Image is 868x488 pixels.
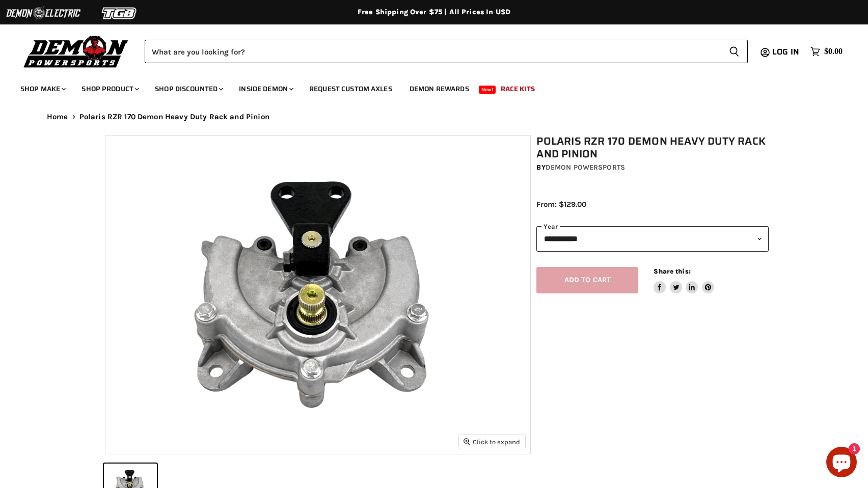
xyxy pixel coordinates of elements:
[145,40,748,63] form: Product
[79,113,269,121] span: Polaris RZR 170 Demon Heavy Duty Rack and Pinion
[13,74,840,99] ul: Main menu
[772,45,799,58] span: Log in
[26,8,842,17] div: Free Shipping Over $75 | All Prices In USD
[536,162,769,173] div: by
[302,78,400,99] a: Request Custom Axles
[145,40,721,63] input: Search
[654,267,690,275] span: Share this:
[536,135,769,160] h1: Polaris RZR 170 Demon Heavy Duty Rack and Pinion
[47,113,68,121] a: Home
[479,86,496,94] span: New!
[13,78,72,99] a: Shop Make
[768,47,805,57] a: Log in
[402,78,477,99] a: Demon Rewards
[74,78,145,99] a: Shop Product
[5,4,82,23] img: Demon Electric Logo 2
[20,33,132,69] img: Demon Powersports
[805,44,848,59] a: $0.00
[824,47,843,57] span: $0.00
[147,78,229,99] a: Shop Discounted
[546,163,625,172] a: Demon Powersports
[459,435,525,449] button: Click to expand
[26,113,842,121] nav: Breadcrumbs
[536,200,586,209] span: From: $129.00
[231,78,300,99] a: Inside Demon
[823,447,860,480] inbox-online-store-chat: Shopify online store chat
[82,4,158,23] img: TGB Logo 2
[464,438,520,446] span: Click to expand
[105,135,530,454] img: IMAGE
[493,78,542,99] a: Race Kits
[536,226,769,251] select: year
[654,267,714,294] aside: Share this:
[721,40,748,63] button: Search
